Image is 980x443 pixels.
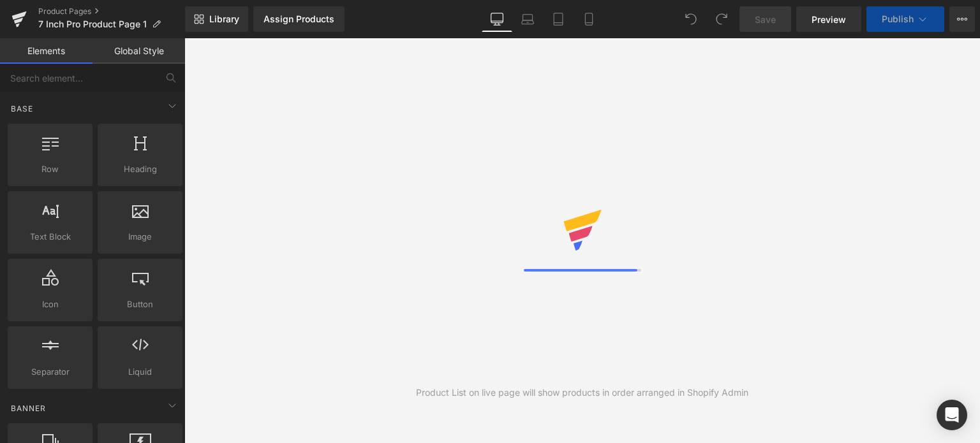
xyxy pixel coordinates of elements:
span: Publish [882,14,914,24]
span: Liquid [101,365,179,379]
a: Mobile [574,6,604,32]
span: Icon [11,298,89,311]
div: Open Intercom Messenger [937,400,967,430]
span: Button [101,298,179,311]
span: 7 Inch Pro Product Page 1 [38,19,147,29]
a: Preview [796,6,861,32]
button: Publish [866,6,944,32]
span: Preview [812,13,846,26]
span: Base [10,103,34,115]
span: Library [209,13,239,25]
div: Product List on live page will show products in order arranged in Shopify Admin [416,386,748,400]
span: Banner [10,402,47,414]
a: Desktop [482,6,512,32]
button: Redo [709,6,734,32]
a: Laptop [512,6,543,32]
span: Text Block [11,230,89,243]
span: Heading [101,163,179,176]
div: Assign Products [264,14,334,24]
span: Image [101,230,179,243]
a: New Library [185,6,248,32]
a: Tablet [543,6,574,32]
span: Save [755,13,776,26]
a: Global Style [93,38,185,64]
span: Row [11,163,89,176]
span: Separator [11,365,89,379]
a: Product Pages [38,6,185,17]
button: More [949,6,975,32]
button: Undo [678,6,704,32]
